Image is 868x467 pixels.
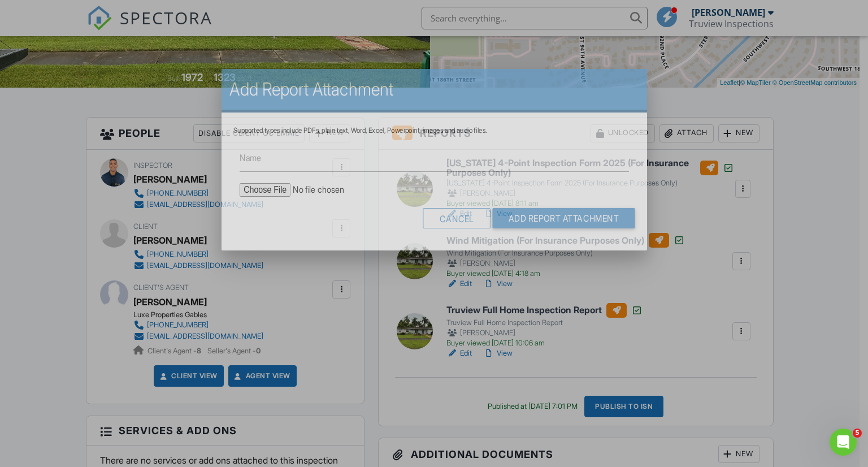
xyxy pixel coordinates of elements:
[492,208,635,228] input: Add Report Attachment
[830,429,857,456] iframe: Intercom live chat
[240,152,261,164] label: Name
[853,429,862,438] span: 5
[233,126,635,135] div: Supported types include PDFs, plain text, Word, Excel, Powerpoint, images and audio files.
[423,208,490,228] div: Cancel
[229,78,639,101] h2: Add Report Attachment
